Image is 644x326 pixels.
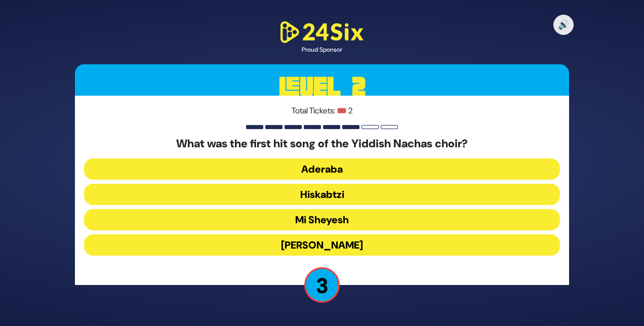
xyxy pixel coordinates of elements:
[84,234,560,256] button: [PERSON_NAME]
[553,15,574,35] button: 🔊
[75,64,569,110] h3: Level 2
[84,209,560,230] button: Mi Sheyesh
[84,158,560,180] button: Aderaba
[84,184,560,205] button: Hiskabtzi
[276,19,368,45] img: 24Six
[84,137,560,150] h5: What was the first hit song of the Yiddish Nachas choir?
[84,105,560,117] p: Total Tickets: 🎟️ 2
[304,267,340,303] p: 3
[276,45,368,54] div: Proud Sponsor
